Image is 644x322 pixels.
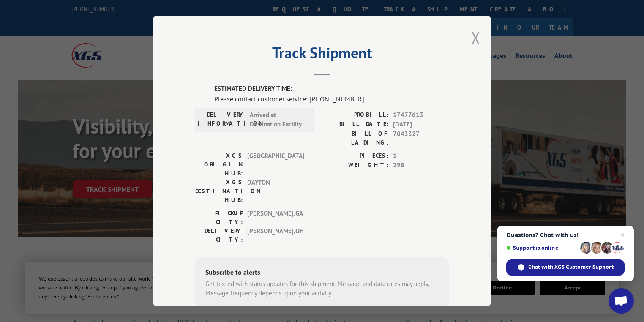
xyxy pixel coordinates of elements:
[506,245,577,251] span: Support is online
[393,161,449,170] span: 298
[609,288,634,314] div: Open chat
[214,94,449,104] div: Please contact customer service: [PHONE_NUMBER].
[195,178,243,205] label: XGS DESTINATION HUB:
[322,151,389,161] label: PIECES:
[195,226,243,244] label: DELIVERY CITY:
[528,263,614,271] span: Chat with XGS Customer Support
[393,110,449,120] span: 17477613
[247,209,304,226] span: [PERSON_NAME] , GA
[393,120,449,129] span: [DATE]
[617,230,628,240] span: Close chat
[247,151,304,178] span: [GEOGRAPHIC_DATA]
[322,120,389,129] label: BILL DATE:
[198,110,246,129] label: DELIVERY INFORMATION:
[195,47,449,63] h2: Track Shipment
[247,226,304,244] span: [PERSON_NAME] , OH
[322,129,389,147] label: BILL OF LADING:
[205,279,439,298] div: Get texted with status updates for this shipment. Message and data rates may apply. Message frequ...
[393,129,449,147] span: 7043327
[471,27,480,49] button: Close modal
[195,151,243,178] label: XGS ORIGIN HUB:
[250,110,307,129] span: Arrived at Destination Facility
[393,151,449,161] span: 1
[214,84,449,94] label: ESTIMATED DELIVERY TIME:
[322,161,389,170] label: WEIGHT:
[195,209,243,226] label: PICKUP CITY:
[247,178,304,205] span: DAYTON
[205,267,439,279] div: Subscribe to alerts
[506,259,625,276] div: Chat with XGS Customer Support
[322,110,389,120] label: PROBILL:
[506,232,625,238] span: Questions? Chat with us!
